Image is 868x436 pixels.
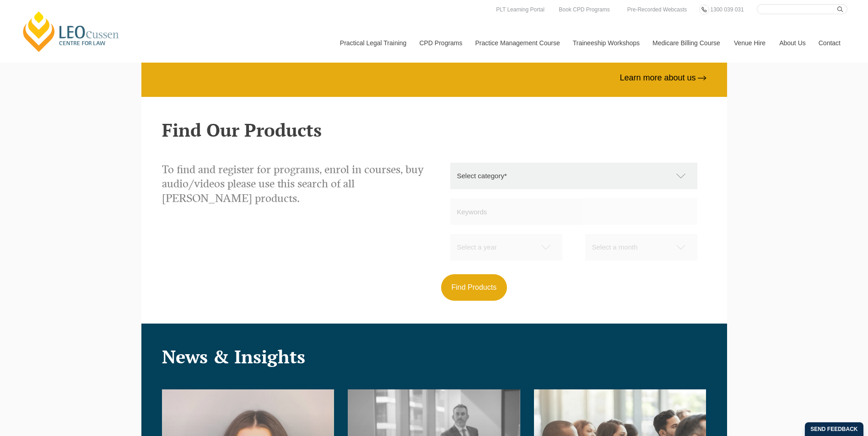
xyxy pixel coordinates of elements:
[812,23,847,63] a: Contact
[708,5,746,15] a: 1300 039 031
[772,23,812,63] a: About Us
[441,274,507,301] button: Find Products
[620,73,706,83] a: Learn more about us
[646,23,727,63] a: Medicare Billing Course
[556,5,612,15] a: Book CPD Programs
[412,23,468,63] a: CPD Programs
[450,198,697,225] input: Keywords
[710,6,744,13] span: 1300 039 031
[21,10,122,53] a: [PERSON_NAME] Centre for Law
[162,120,706,140] h2: Find Our Products
[333,23,413,63] a: Practical Legal Training
[162,163,427,206] p: To find and register for programs, enrol in courses, buy audio/videos please use this search of a...
[469,23,566,63] a: Practice Management Course
[494,5,547,15] a: PLT Learning Portal
[625,5,690,15] a: Pre-Recorded Webcasts
[566,23,646,63] a: Traineeship Workshops
[162,346,706,367] h2: News & Insights
[727,23,772,63] a: Venue Hire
